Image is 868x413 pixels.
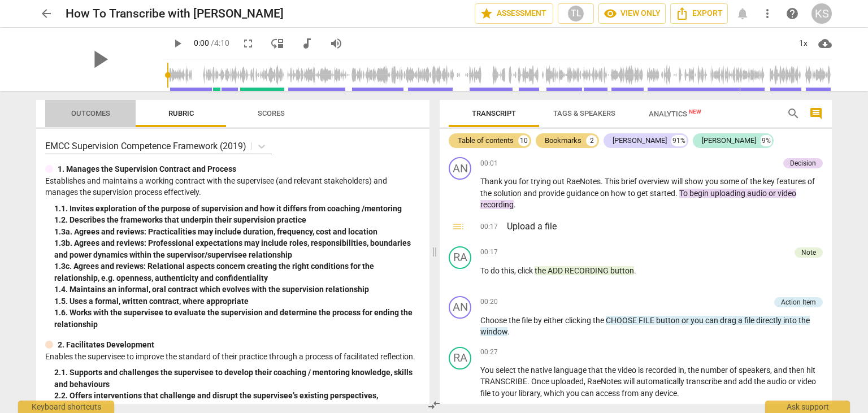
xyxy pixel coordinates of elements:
button: Fullscreen [238,33,258,54]
span: . [507,327,510,336]
span: CHOOSE [606,316,639,325]
div: [PERSON_NAME] [613,135,667,146]
span: or [788,377,797,386]
span: you [566,389,581,398]
span: your [501,389,519,398]
div: Change speaker [449,296,471,319]
span: , [514,266,518,275]
div: 1. 4. Maintains an informal, oral contract which evolves with the supervision relationship [54,284,420,295]
span: some [720,177,741,186]
span: and [723,377,739,386]
span: access [596,389,622,398]
p: EMCC Supervision Competence Framework (2019) [45,140,246,153]
span: Analytics [649,110,701,118]
div: 1. 5. Uses a formal, written contract, where appropriate [54,295,420,307]
span: . [677,389,679,398]
div: [PERSON_NAME] [702,135,756,146]
span: RECORDING [565,266,610,275]
span: more_vert [761,7,774,20]
span: guidance [566,189,600,198]
span: is [638,366,645,375]
span: button [656,316,682,325]
span: started [650,189,675,198]
div: Decision [790,158,816,168]
span: can [581,389,596,398]
span: uploaded [551,377,584,386]
span: the [480,189,493,198]
div: 2. 2. Offers interventions that challenge and disrupt the supervisee’s existing perspectives, ass... [54,390,420,413]
span: video [797,377,816,386]
span: video [778,189,796,198]
span: from [622,389,640,398]
span: solution [493,189,523,198]
span: / 4:10 [211,38,229,47]
span: play_arrow [171,37,184,50]
span: audio [747,189,769,198]
span: Choose [480,316,509,325]
button: View player as separate pane [267,33,288,54]
span: uploading [710,189,747,198]
span: arrow_back [40,7,53,20]
span: automatically [636,377,686,386]
span: of [741,177,750,186]
div: Change speaker [449,347,471,369]
span: the [750,177,763,186]
span: you [504,177,519,186]
div: 1. 6. Works with the supervisee to evaluate the supervision and determine the process for ending ... [54,307,420,330]
span: View only [604,7,661,20]
button: Export [670,3,728,24]
span: language [554,366,588,375]
span: , [540,389,544,398]
span: recorded [645,366,678,375]
span: volume_up [329,37,343,50]
span: comment [809,107,823,120]
div: Keyboard shortcuts [18,401,114,413]
span: key [763,177,776,186]
span: window [480,327,507,336]
div: 1. 3b. Agrees and reviews: Professional expectations may include roles, responsibilities, boundar... [54,237,420,260]
span: this [501,266,514,275]
div: Change speaker [449,246,471,269]
span: speakers [739,366,770,375]
span: 00:01 [480,159,498,168]
div: TL [567,5,584,22]
span: for [519,177,531,186]
span: which [544,389,566,398]
span: recording [480,200,514,209]
span: . [514,200,516,209]
span: ADD [548,266,565,275]
span: you [691,316,705,325]
span: into [783,316,798,325]
span: how [611,189,628,198]
p: Enables the supervisee to improve the standard of their practice through a process of facilitated... [45,351,420,363]
div: 2. 1. Supports and challenges the supervisee to develop their coaching / mentoring knowledge, ski... [54,367,420,390]
span: a [738,316,744,325]
span: RaeNotes [587,377,623,386]
span: 00:27 [480,347,498,357]
span: any [640,389,655,398]
span: cloud_download [818,37,832,50]
span: select [496,366,518,375]
span: will [623,377,636,386]
span: native [531,366,554,375]
span: New [689,108,701,115]
button: Play [167,33,188,54]
span: Outcomes [71,109,110,118]
span: of [730,366,739,375]
span: , [770,366,774,375]
span: , [684,366,688,375]
span: fullscreen [241,37,255,50]
span: drag [720,316,738,325]
button: KS [811,3,832,24]
span: and [523,189,539,198]
span: audio [767,377,788,386]
span: the [754,377,767,386]
div: 9% [761,135,772,146]
span: or [682,316,691,325]
span: will [671,177,684,186]
span: 0:00 [194,38,209,47]
span: either [544,316,565,325]
div: 2 [586,135,597,146]
span: the [593,316,606,325]
span: by [533,316,544,325]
